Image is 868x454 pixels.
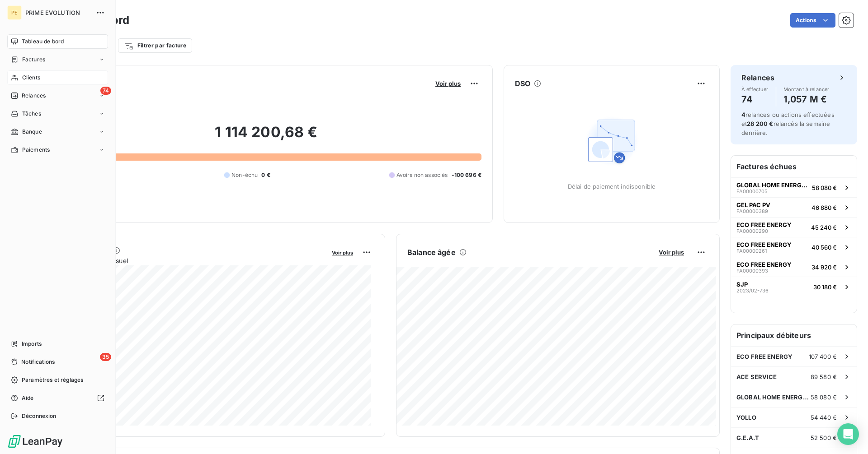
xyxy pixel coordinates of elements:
[736,181,808,189] span: GLOBAL HOME ENERGY - BHM ECO
[51,123,481,150] h2: 1 114 200,68 €
[435,80,461,87] span: Voir plus
[811,224,837,231] span: 45 240 €
[118,38,192,53] button: Filtrer par facture
[731,177,857,197] button: GLOBAL HOME ENERGY - BHM ECOFA0000070558 080 €
[811,414,837,421] span: 54 440 €
[736,268,768,273] span: FA00000393
[22,340,42,348] span: Imports
[736,208,768,214] span: FA00000389
[736,353,793,360] span: ECO FREE ENERGY
[656,248,687,256] button: Voir plus
[811,373,837,380] span: 89 580 €
[21,358,55,366] span: Notifications
[736,228,768,234] span: FA00000290
[741,92,769,107] h4: 74
[736,241,792,248] span: ECO FREE ENERGY
[736,189,768,194] span: FA00000705
[812,184,837,191] span: 58 080 €
[22,128,42,136] span: Banque
[407,247,456,258] h6: Balance âgée
[332,250,353,256] span: Voir plus
[51,256,325,265] span: Chiffre d'affaires mensuel
[231,171,258,179] span: Non-échu
[515,78,530,89] h6: DSO
[809,353,837,360] span: 107 400 €
[22,74,40,82] span: Clients
[22,376,83,384] span: Paramètres et réglages
[433,79,463,88] button: Voir plus
[7,391,108,405] a: Aide
[741,111,745,118] span: 4
[741,72,774,83] h6: Relances
[731,197,857,217] button: GEL PAC PVFA0000038946 880 €
[811,434,837,441] span: 52 500 €
[741,111,835,136] span: relances ou actions effectuées et relancés la semaine dernière.
[731,237,857,257] button: ECO FREE ENERGYFA0000026140 560 €
[329,248,356,256] button: Voir plus
[22,146,50,154] span: Paiements
[736,248,767,254] span: FA00000261
[731,217,857,237] button: ECO FREE ENERGYFA0000029045 240 €
[100,353,111,361] span: 35
[22,394,34,402] span: Aide
[736,434,759,441] span: G.E.A.T
[396,171,448,179] span: Avoirs non associés
[736,394,811,401] span: GLOBAL HOME ENERGY - BHM ECO
[736,373,777,380] span: ACE SERVICE
[736,261,792,268] span: ECO FREE ENERGY
[736,221,792,228] span: ECO FREE ENERGY
[736,414,756,421] span: YOLLO
[261,171,270,179] span: 0 €
[583,112,641,170] img: Empty state
[731,257,857,277] button: ECO FREE ENERGYFA0000039334 920 €
[452,171,482,179] span: -100 696 €
[659,249,684,256] span: Voir plus
[22,412,57,420] span: Déconnexion
[100,87,111,95] span: 74
[811,204,837,211] span: 46 880 €
[811,394,837,401] span: 58 080 €
[783,92,830,107] h4: 1,057 M €
[736,201,770,208] span: GEL PAC PV
[568,183,656,190] span: Délai de paiement indisponible
[741,87,769,92] span: À effectuer
[731,277,857,296] button: SJP2023/02-73630 180 €
[7,5,22,20] div: PE
[25,9,90,16] span: PRIME EVOLUTION
[736,288,769,293] span: 2023/02-736
[736,281,748,288] span: SJP
[783,87,830,92] span: Montant à relancer
[22,56,45,64] span: Factures
[731,324,857,346] h6: Principaux débiteurs
[747,120,773,127] span: 28 200 €
[811,244,837,251] span: 40 560 €
[22,37,64,46] span: Tableau de bord
[731,156,857,177] h6: Factures échues
[813,283,837,291] span: 30 180 €
[811,264,837,271] span: 34 920 €
[837,423,859,445] div: Open Intercom Messenger
[7,434,63,449] img: Logo LeanPay
[790,13,835,28] button: Actions
[22,110,41,118] span: Tâches
[22,92,46,100] span: Relances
